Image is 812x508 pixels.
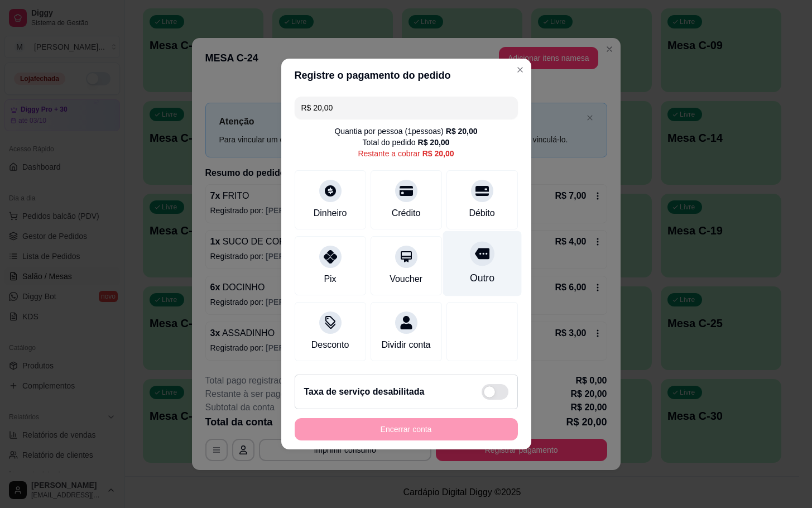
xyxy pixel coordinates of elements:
[469,271,494,285] div: Outro
[392,207,421,220] div: Crédito
[314,207,347,220] div: Dinheiro
[281,59,531,92] header: Registre o pagamento do pedido
[422,148,454,159] div: R$ 20,00
[304,385,425,399] h2: Taxa de serviço desabilitada
[469,207,494,220] div: Débito
[390,272,422,286] div: Voucher
[446,126,478,137] div: R$ 20,00
[301,97,511,119] input: Ex.: hambúrguer de cordeiro
[324,272,336,286] div: Pix
[334,126,477,137] div: Quantia por pessoa ( 1 pessoas)
[381,338,430,352] div: Dividir conta
[418,137,450,148] div: R$ 20,00
[358,148,454,159] div: Restante a cobrar
[311,338,349,352] div: Desconto
[511,61,529,79] button: Close
[363,137,450,148] div: Total do pedido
